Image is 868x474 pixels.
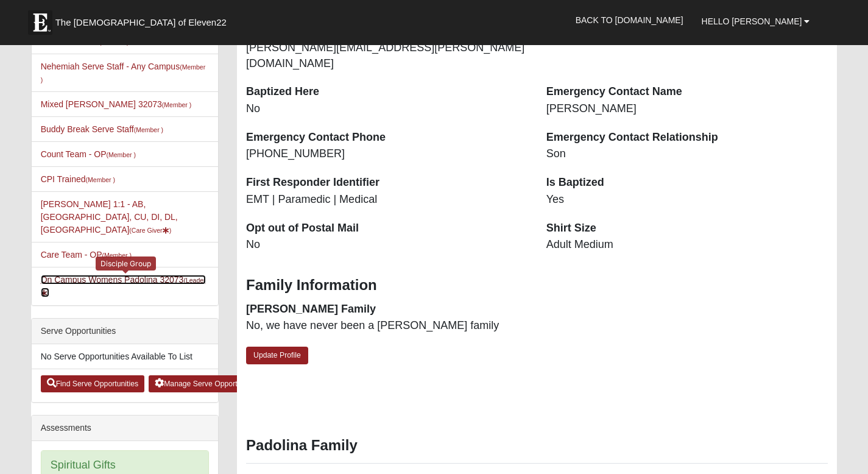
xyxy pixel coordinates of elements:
a: Back to [DOMAIN_NAME] [566,5,693,35]
a: The [DEMOGRAPHIC_DATA] of Eleven22 [22,4,266,35]
small: (Member ) [102,252,132,259]
dd: No, we have never been a [PERSON_NAME] family [246,318,528,334]
dt: Shirt Size [546,221,828,236]
small: (Leader ) [41,277,206,297]
small: (Care Giver ) [129,227,171,234]
a: Care Team - OP(Member ) [41,250,132,260]
dt: Baptized Here [246,84,528,100]
dd: [PERSON_NAME] [546,101,828,117]
dt: Opt out of Postal Mail [246,221,528,236]
a: Mixed [PERSON_NAME] 32073(Member ) [41,99,192,109]
dt: [PERSON_NAME] Family [246,302,528,317]
dd: [PHONE_NUMBER] [246,146,528,162]
small: (Member ) [134,126,163,133]
dd: [PERSON_NAME][EMAIL_ADDRESS][PERSON_NAME][DOMAIN_NAME] [246,40,528,71]
a: [PERSON_NAME] 1:1 - AB, [GEOGRAPHIC_DATA], CU, DI, DL, [GEOGRAPHIC_DATA](Care Giver) [41,199,178,235]
h3: Family Information [246,277,828,294]
a: Manage Serve Opportunities [149,375,265,392]
div: Assessments [32,416,218,441]
dt: Emergency Contact Phone [246,130,528,146]
dt: First Responder Identifier [246,175,528,191]
li: No Serve Opportunities Available To List [32,344,218,369]
a: Hello [PERSON_NAME] [693,6,819,37]
a: Find Serve Opportunities [41,375,145,392]
dt: Emergency Contact Relationship [546,130,828,146]
dd: No [246,237,528,253]
small: (Member ) [86,176,115,183]
dt: Emergency Contact Name [546,84,828,100]
dd: EMT | Paramedic | Medical [246,192,528,208]
dd: No [246,101,528,117]
dd: Son [546,146,828,162]
small: (Member ) [107,151,136,158]
a: Nehemiah Serve Staff - Any Campus(Member ) [41,62,206,84]
a: Buddy Break Serve Staff(Member ) [41,124,163,134]
img: Eleven22 logo [28,10,52,35]
span: Hello [PERSON_NAME] [702,16,802,26]
small: (Member ) [162,101,191,108]
a: Update Profile [246,347,308,364]
a: On Campus Womens Padolina 32073(Leader) [41,275,206,297]
h3: Padolina Family [246,437,828,455]
a: Count Team - OP(Member ) [41,149,136,159]
dd: Yes [546,192,828,208]
dt: Is Baptized [546,175,828,191]
div: Serve Opportunities [32,319,218,344]
dd: Adult Medium [546,237,828,253]
div: Disciple Group [96,256,156,271]
span: The [DEMOGRAPHIC_DATA] of Eleven22 [55,16,227,29]
a: CPI Trained(Member ) [41,174,115,184]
